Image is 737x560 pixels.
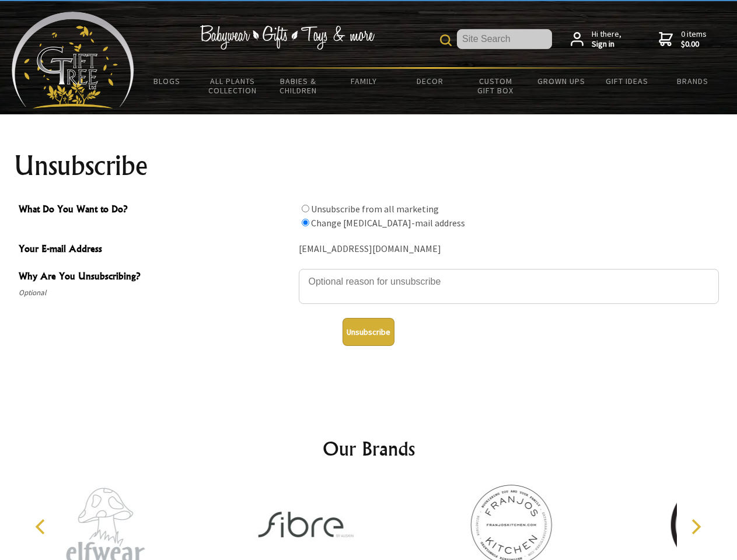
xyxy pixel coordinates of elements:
[397,69,463,93] a: Decor
[681,39,707,50] strong: $0.00
[302,219,309,226] input: What Do You Want to Do?
[29,514,55,540] button: Previous
[311,203,439,215] label: Unsubscribe from all marketing
[331,69,397,93] a: Family
[19,286,293,300] span: Optional
[594,69,660,93] a: Gift Ideas
[440,34,452,46] img: product search
[200,25,375,50] img: Babywear - Gifts - Toys & more
[311,217,465,229] label: Change [MEDICAL_DATA]-mail address
[528,69,594,93] a: Grown Ups
[660,69,726,93] a: Brands
[592,29,621,50] span: Hi there,
[659,29,707,50] a: 0 items$0.00
[571,29,621,50] a: Hi there,Sign in
[463,69,529,103] a: Custom Gift Box
[681,29,707,50] span: 0 items
[19,242,293,258] span: Your E-mail Address
[683,514,708,540] button: Next
[592,39,621,50] strong: Sign in
[200,69,266,103] a: All Plants Collection
[299,240,719,258] div: [EMAIL_ADDRESS][DOMAIN_NAME]
[12,12,134,108] img: Babyware - Gifts - Toys and more...
[19,269,293,286] span: Why Are You Unsubscribing?
[343,318,394,346] button: Unsubscribe
[266,69,331,103] a: Babies & Children
[134,69,200,93] a: BLOGS
[23,435,714,463] h2: Our Brands
[19,202,293,219] span: What Do You Want to Do?
[457,29,552,49] input: Site Search
[299,269,719,304] textarea: Why Are You Unsubscribing?
[302,205,309,212] input: What Do You Want to Do?
[14,152,724,180] h1: Unsubscribe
